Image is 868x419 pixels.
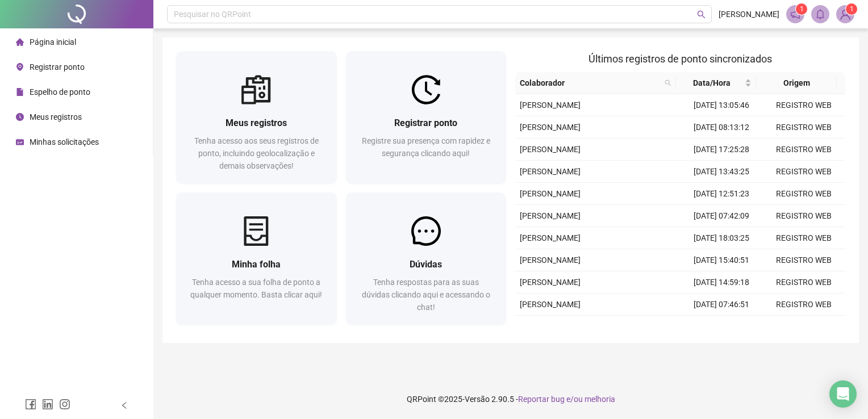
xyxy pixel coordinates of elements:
[520,123,581,132] span: [PERSON_NAME]
[681,94,763,116] td: [DATE] 13:05:46
[194,136,319,170] span: Tenha acesso aos seus registros de ponto, incluindo geolocalização e demais observações!
[25,399,36,410] span: facebook
[520,100,581,110] span: [PERSON_NAME]
[681,77,742,89] span: Data/Hora
[763,294,845,316] td: REGISTRO WEB
[16,38,24,46] span: home
[520,300,581,309] span: [PERSON_NAME]
[520,278,581,287] span: [PERSON_NAME]
[763,116,845,139] td: REGISTRO WEB
[394,118,457,128] span: Registrar ponto
[681,139,763,161] td: [DATE] 17:25:28
[30,87,90,97] span: Espelho de ponto
[16,63,24,71] span: environment
[681,116,763,139] td: [DATE] 08:13:12
[763,316,845,338] td: REGISTRO WEB
[763,94,845,116] td: REGISTRO WEB
[176,51,337,183] a: Meus registrosTenha acesso aos seus registros de ponto, incluindo geolocalização e demais observa...
[763,249,845,271] td: REGISTRO WEB
[829,380,857,408] div: Open Intercom Messenger
[681,161,763,183] td: [DATE] 13:43:25
[16,138,24,146] span: schedule
[518,395,615,404] span: Reportar bug e/ou melhoria
[681,271,763,294] td: [DATE] 14:59:18
[681,294,763,316] td: [DATE] 07:46:51
[681,227,763,249] td: [DATE] 18:03:25
[16,113,24,121] span: clock-circle
[681,183,763,205] td: [DATE] 12:51:23
[362,136,490,158] span: Registre sua presença com rapidez e segurança clicando aqui!
[232,259,281,270] span: Minha folha
[226,118,287,128] span: Meus registros
[120,401,128,409] span: left
[846,3,857,15] sup: Atualize o seu contato no menu Meus Dados
[800,5,804,13] span: 1
[763,271,845,294] td: REGISTRO WEB
[176,192,337,325] a: Minha folhaTenha acesso a sua folha de ponto a qualquer momento. Basta clicar aqui!
[837,6,854,23] img: 91872
[681,316,763,338] td: [DATE] 18:04:29
[153,379,868,419] footer: QRPoint © 2025 - 2.90.5 -
[520,145,581,154] span: [PERSON_NAME]
[346,192,507,325] a: DúvidasTenha respostas para as suas dúvidas clicando aqui e acessando o chat!
[410,259,442,270] span: Dúvidas
[763,139,845,161] td: REGISTRO WEB
[362,278,490,312] span: Tenha respostas para as suas dúvidas clicando aqui e acessando o chat!
[756,72,836,94] th: Origem
[520,167,581,176] span: [PERSON_NAME]
[815,9,825,19] span: bell
[16,88,24,96] span: file
[190,278,322,299] span: Tenha acesso a sua folha de ponto a qualquer momento. Basta clicar aqui!
[30,37,76,47] span: Página inicial
[30,62,85,72] span: Registrar ponto
[719,8,779,20] span: [PERSON_NAME]
[763,227,845,249] td: REGISTRO WEB
[796,3,807,15] sup: 1
[30,137,99,146] span: Minhas solicitações
[520,255,581,265] span: [PERSON_NAME]
[697,10,706,19] span: search
[30,112,82,121] span: Meus registros
[520,77,660,89] span: Colaborador
[589,53,772,65] span: Últimos registros de ponto sincronizados
[520,211,581,220] span: [PERSON_NAME]
[676,72,756,94] th: Data/Hora
[346,51,507,183] a: Registrar pontoRegistre sua presença com rapidez e segurança clicando aqui!
[42,399,53,410] span: linkedin
[763,161,845,183] td: REGISTRO WEB
[790,9,800,19] span: notification
[662,74,674,91] span: search
[681,249,763,271] td: [DATE] 15:40:51
[520,189,581,198] span: [PERSON_NAME]
[465,395,490,404] span: Versão
[763,183,845,205] td: REGISTRO WEB
[520,233,581,242] span: [PERSON_NAME]
[59,399,70,410] span: instagram
[850,5,854,13] span: 1
[763,205,845,227] td: REGISTRO WEB
[681,205,763,227] td: [DATE] 07:42:09
[665,79,671,86] span: search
